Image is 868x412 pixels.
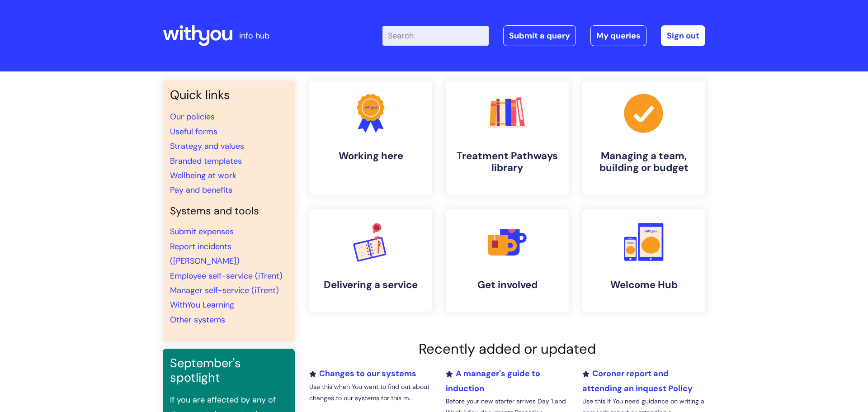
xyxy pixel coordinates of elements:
[170,111,215,122] a: Our policies
[590,279,698,291] h4: Welcome Hub
[309,341,705,357] h2: Recently added or updated
[661,25,705,46] a: Sign out
[170,356,288,385] h3: September's spotlight
[453,150,561,174] h4: Treatment Pathways library
[382,26,489,46] input: Search
[239,28,269,43] p: info hub
[453,279,561,291] h4: Get involved
[170,299,234,310] a: WithYou Learning
[446,209,569,312] a: Get involved
[446,368,540,393] a: A manager's guide to induction
[590,150,698,174] h4: Managing a team, building or budget
[170,88,288,102] h3: Quick links
[446,81,569,195] a: Treatment Pathways library
[170,285,279,296] a: Manager self-service (iTrent)
[316,150,425,162] h4: Working here
[309,209,432,312] a: Delivering a service
[382,25,705,46] div: | -
[170,126,217,137] a: Useful forms
[590,25,646,46] a: My queries
[170,314,225,325] a: Other systems
[503,25,576,46] a: Submit a query
[170,141,244,152] a: Strategy and values
[309,368,416,379] a: Changes to our systems
[170,270,283,281] a: Employee self-service (iTrent)
[582,368,693,393] a: Coroner report and attending an inquest Policy
[170,241,240,266] a: Report incidents ([PERSON_NAME])
[170,185,232,195] a: Pay and benefits
[309,81,432,195] a: Working here
[316,279,425,291] h4: Delivering a service
[582,209,705,312] a: Welcome Hub
[170,205,288,218] h4: Systems and tools
[170,156,242,166] a: Branded templates
[582,81,705,195] a: Managing a team, building or budget
[309,381,432,404] p: Use this when You want to find out about changes to our systems for this m...
[170,170,236,181] a: Wellbeing at work
[170,226,234,237] a: Submit expenses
